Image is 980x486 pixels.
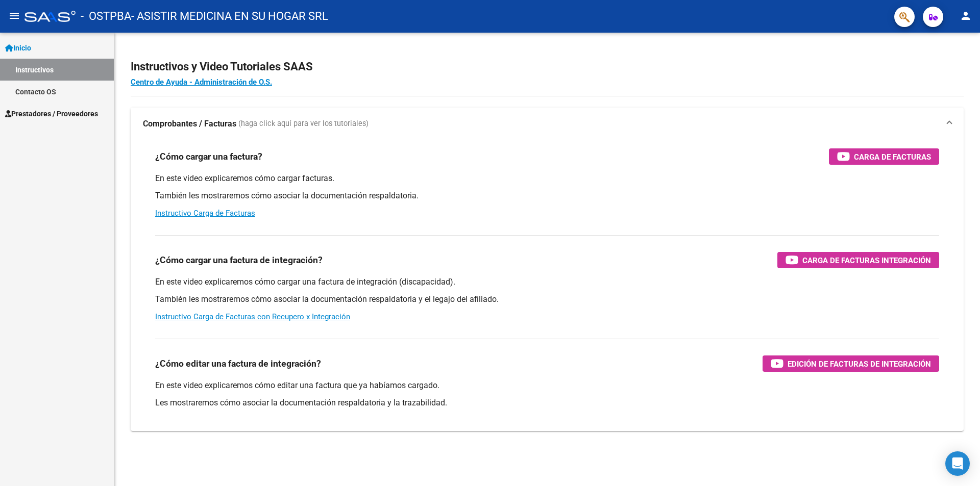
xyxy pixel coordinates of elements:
[5,108,98,119] span: Prestadores / Proveedores
[143,118,236,130] strong: Comprobantes / Facturas
[960,10,972,22] mat-icon: person
[155,312,350,321] a: Instructivo Carga de Facturas con Recupero x Integración
[155,253,323,267] h3: ¿Cómo cargar una factura de integración?
[155,294,939,305] p: También les mostraremos cómo asociar la documentación respaldatoria y el legajo del afiliado.
[763,355,939,372] button: Edición de Facturas de integración
[155,149,262,164] h3: ¿Cómo cargar una factura?
[131,5,328,28] span: - ASISTIR MEDICINA EN SU HOGAR SRL
[854,150,931,163] span: Carga de Facturas
[155,356,321,371] h3: ¿Cómo editar una factura de integración?
[155,173,939,184] p: En este video explicaremos cómo cargar facturas.
[131,140,964,431] div: Comprobantes / Facturas (haga click aquí para ver los tutoriales)
[5,42,31,54] span: Inicio
[777,252,939,268] button: Carga de Facturas Integración
[8,10,20,22] mat-icon: menu
[131,78,272,87] a: Centro de Ayuda - Administración de O.S.
[945,451,970,476] div: Open Intercom Messenger
[788,357,931,370] span: Edición de Facturas de integración
[155,190,939,201] p: También les mostraremos cómo asociar la documentación respaldatoria.
[131,108,964,140] mat-expansion-panel-header: Comprobantes / Facturas (haga click aquí para ver los tutoriales)
[155,276,939,288] p: En este video explicaremos cómo cargar una factura de integración (discapacidad).
[238,118,369,130] span: (haga click aquí para ver los tutoriales)
[802,254,931,267] span: Carga de Facturas Integración
[155,380,939,391] p: En este video explicaremos cómo editar una factura que ya habíamos cargado.
[81,5,131,28] span: - OSTPBA
[155,397,939,408] p: Les mostraremos cómo asociar la documentación respaldatoria y la trazabilidad.
[829,148,939,165] button: Carga de Facturas
[131,57,964,76] h2: Instructivos y Video Tutoriales SAAS
[155,209,255,218] a: Instructivo Carga de Facturas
